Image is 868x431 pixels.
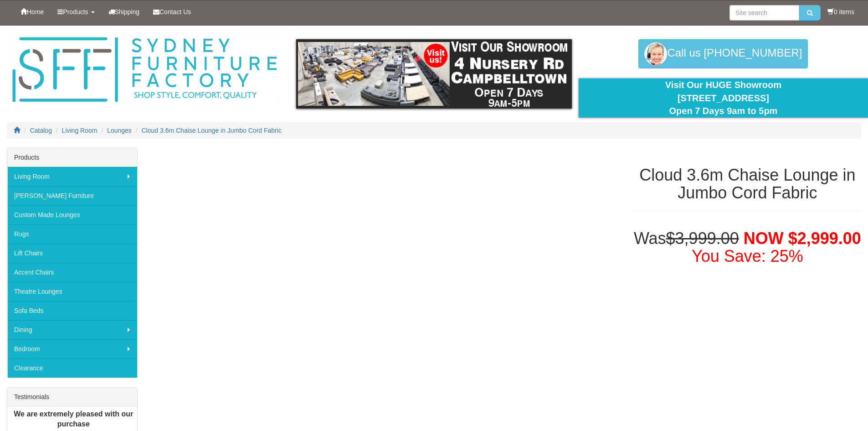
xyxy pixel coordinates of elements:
[14,0,51,23] a: Home
[7,148,137,167] div: Products
[146,0,198,23] a: Contact Us
[51,0,101,23] a: Products
[102,0,147,23] a: Shipping
[827,7,854,16] li: 0 items
[27,8,44,16] span: Home
[7,320,137,339] a: Dining
[7,339,137,358] a: Bedroom
[8,35,281,105] img: Sydney Furniture Factory
[7,388,137,406] div: Testimonials
[692,247,803,265] font: You Save: 25%
[7,244,137,263] a: Lift Chairs
[296,39,572,109] img: showroom.gif
[107,127,132,134] a: Lounges
[7,263,137,282] a: Accent Chairs
[7,167,137,186] a: Living Room
[142,127,282,134] a: Cloud 3.6m Chaise Lounge in Jumbo Cord Fabric
[7,301,137,320] a: Sofa Beds
[7,224,137,244] a: Rugs
[14,410,133,428] b: We are extremely pleased with our purchase
[7,282,137,301] a: Theatre Lounges
[62,127,98,134] a: Living Room
[729,5,799,21] input: Site search
[115,8,140,16] span: Shipping
[7,186,137,205] a: [PERSON_NAME] Furniture
[634,229,861,265] h1: Was
[744,229,861,248] span: NOW $2,999.00
[7,205,137,224] a: Custom Made Lounges
[30,127,52,134] a: Catalog
[63,8,88,16] span: Products
[634,166,861,202] h1: Cloud 3.6m Chaise Lounge in Jumbo Cord Fabric
[159,8,191,16] span: Contact Us
[7,358,137,378] a: Clearance
[586,78,861,118] div: Visit Our HUGE Showroom [STREET_ADDRESS] Open 7 Days 9am to 5pm
[666,229,739,248] del: $3,999.00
